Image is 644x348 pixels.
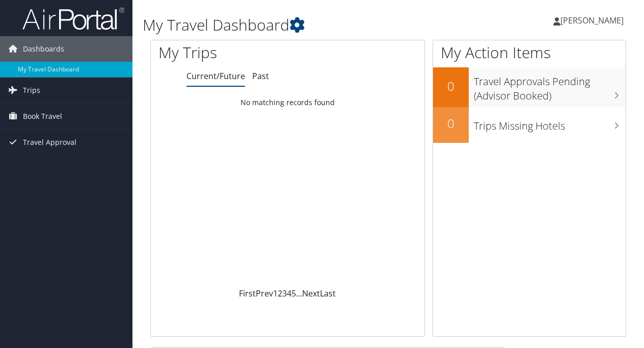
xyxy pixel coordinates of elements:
[287,288,291,299] a: 4
[23,78,40,103] span: Trips
[433,42,626,63] h1: My Action Items
[273,288,278,299] a: 1
[553,5,634,36] a: [PERSON_NAME]
[474,69,626,103] h3: Travel Approvals Pending (Advisor Booked)
[433,115,469,132] h2: 0
[433,78,469,95] h2: 0
[158,42,303,63] h1: My Trips
[23,130,76,155] span: Travel Approval
[252,70,269,82] a: Past
[256,288,273,299] a: Prev
[474,114,626,133] h3: Trips Missing Hotels
[23,104,62,129] span: Book Travel
[143,14,470,36] h1: My Travel Dashboard
[239,288,256,299] a: First
[278,288,282,299] a: 2
[151,93,424,112] td: No matching records found
[291,288,296,299] a: 5
[433,67,626,107] a: 0Travel Approvals Pending (Advisor Booked)
[320,288,336,299] a: Last
[302,288,320,299] a: Next
[23,36,64,62] span: Dashboards
[433,107,626,143] a: 0Trips Missing Hotels
[186,70,245,82] a: Current/Future
[282,288,287,299] a: 3
[560,15,624,26] span: [PERSON_NAME]
[296,288,302,299] span: …
[22,7,124,31] img: airportal-logo.png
